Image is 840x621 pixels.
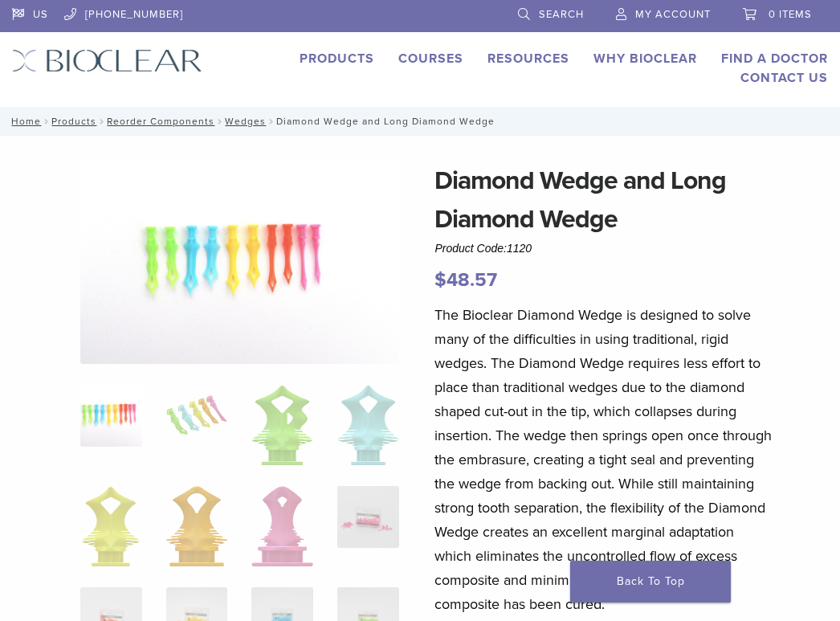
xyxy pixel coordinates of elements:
[80,385,142,447] img: DSC_0187_v3-1920x1218-1-324x324.png
[80,161,400,364] img: DSC_0187_v3-1920x1218-1.png
[635,8,711,21] span: My Account
[225,116,266,127] a: Wedges
[434,268,447,292] span: $
[434,268,497,292] bdi: 48.57
[300,51,374,67] a: Products
[107,116,214,127] a: Reorder Components
[434,303,774,616] p: The Bioclear Diamond Wedge is designed to solve many of the difficulties in using traditional, ri...
[82,486,140,566] img: Diamond Wedge and Long Diamond Wedge - Image 5
[570,561,731,603] a: Back To Top
[398,51,463,67] a: Courses
[41,117,51,125] span: /
[6,116,41,127] a: Home
[166,486,228,566] img: Diamond Wedge and Long Diamond Wedge - Image 6
[337,385,399,465] img: Diamond Wedge and Long Diamond Wedge - Image 4
[51,116,96,127] a: Products
[434,161,774,239] h1: Diamond Wedge and Long Diamond Wedge
[214,117,225,125] span: /
[487,51,569,67] a: Resources
[769,8,812,21] span: 0 items
[593,51,697,67] a: Why Bioclear
[740,70,828,86] a: Contact Us
[399,161,719,481] img: Diamond Wedge and Long Diamond Wedge - Image 2
[96,117,107,125] span: /
[337,486,399,548] img: Diamond Wedge and Long Diamond Wedge - Image 8
[721,51,828,67] a: Find A Doctor
[434,242,532,255] span: Product Code:
[251,486,313,566] img: Diamond Wedge and Long Diamond Wedge - Image 7
[266,117,276,125] span: /
[539,8,584,21] span: Search
[251,385,313,465] img: Diamond Wedge and Long Diamond Wedge - Image 3
[507,242,532,255] span: 1120
[166,385,228,447] img: Diamond Wedge and Long Diamond Wedge - Image 2
[12,49,202,72] img: Bioclear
